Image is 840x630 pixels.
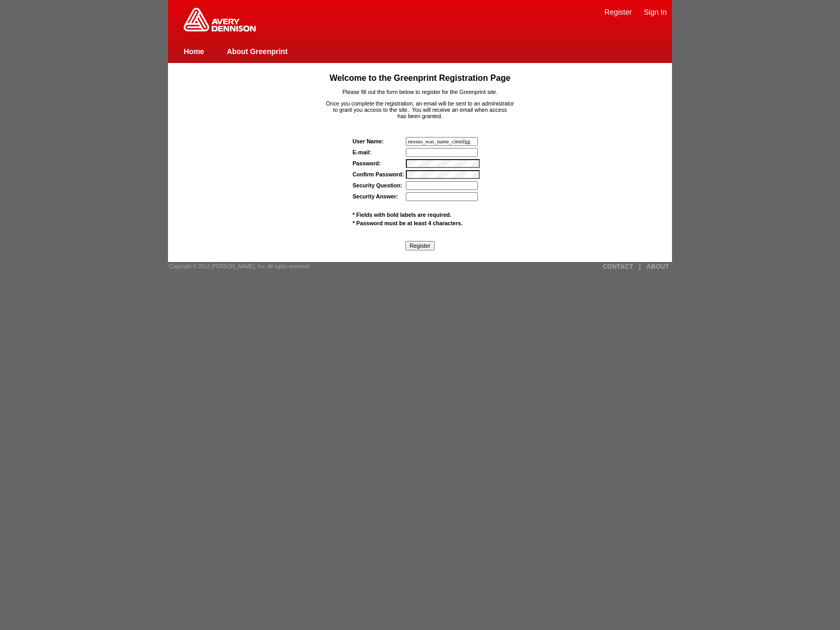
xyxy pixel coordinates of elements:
label: E-mail: [353,149,372,155]
input: Register [405,241,435,250]
a: About Greenprint [227,47,288,56]
a: Register [604,8,632,16]
p: Once you complete the registration, an email will be sent to an administrator to grant you access... [188,100,652,119]
label: Security Answer: [353,193,398,199]
a: Home [184,47,204,56]
label: Password: [353,160,381,166]
a: ABOUT [646,263,669,270]
a: CONTACT [603,263,633,270]
span: * Password must be at least 4 characters. [353,220,463,226]
p: Please fill out the form below to register for the Greenprint site. [188,89,652,95]
strong: User Name: [353,138,384,144]
h1: Welcome to the Greenprint Registration Page [188,73,652,83]
a: | [639,263,640,270]
img: Home [184,8,256,31]
span: Copyright © 2012 [PERSON_NAME], Inc. All rights reserved. [169,264,311,269]
span: * Fields with bold labels are required. [353,212,451,218]
a: Greenprint [184,26,256,33]
label: Security Question: [353,182,403,188]
label: Confirm Password: [353,171,404,177]
a: Sign In [644,8,667,16]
